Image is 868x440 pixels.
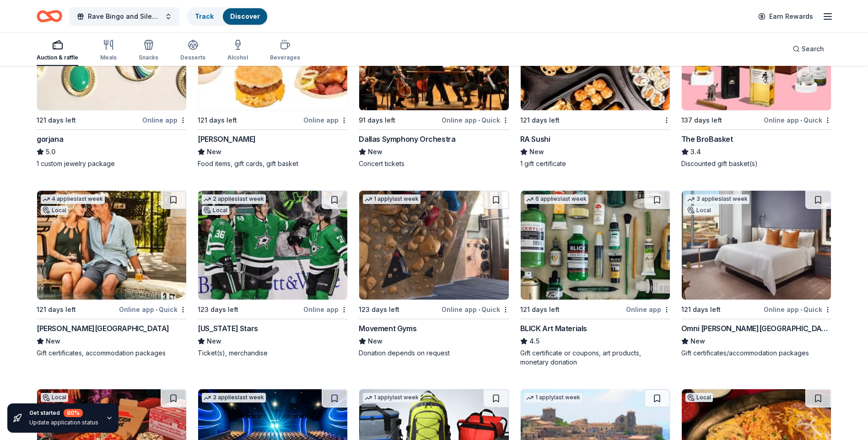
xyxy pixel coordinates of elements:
[207,146,221,157] span: New
[195,12,214,20] a: Track
[88,11,161,22] span: Rave Bingo and Silent Auction
[37,159,187,168] div: 1 custom jewelry package
[681,115,722,126] div: 137 days left
[41,393,68,402] div: Local
[800,117,802,124] span: •
[37,1,187,168] a: Image for gorjana7 applieslast week121 days leftOnline appgorjana5.01 custom jewelry package
[100,54,117,61] div: Meals
[202,206,229,215] div: Local
[520,115,560,126] div: 121 days left
[359,191,508,300] img: Image for Movement Gyms
[41,206,68,215] div: Local
[202,194,266,204] div: 2 applies last week
[198,1,348,168] a: Image for Bill MillerLocal121 days leftOnline app[PERSON_NAME]NewFood items, gift cards, gift basket
[681,190,831,358] a: Image for Omni Barton Creek Resort & Spa 3 applieslast weekLocal121 days leftOnline app•QuickOmni...
[690,336,705,347] span: New
[198,159,348,168] div: Food items, gift cards, gift basket
[29,419,98,426] div: Update application status
[681,349,831,358] div: Gift certificates/accommodation packages
[227,36,248,66] button: Alcohol
[37,115,76,126] div: 121 days left
[359,1,509,168] a: Image for Dallas Symphony Orchestra1 applylast weekLocal91 days leftOnline app•QuickDallas Sympho...
[303,304,348,315] div: Online app
[139,36,158,66] button: Snacks
[37,349,187,358] div: Gift certificates, accommodation packages
[681,159,831,168] div: Discounted gift basket(s)
[41,194,105,204] div: 4 applies last week
[359,115,395,126] div: 91 days left
[46,146,55,157] span: 5.0
[37,304,76,315] div: 121 days left
[359,323,416,334] div: Movement Gyms
[100,36,117,66] button: Meals
[198,349,348,358] div: Ticket(s), merchandise
[139,54,158,61] div: Snacks
[785,40,831,58] button: Search
[520,134,550,145] div: RA Sushi
[142,114,187,126] div: Online app
[37,134,63,145] div: gorjana
[520,349,670,367] div: Gift certificate or coupons, art products, monetary donation
[800,306,802,313] span: •
[478,306,480,313] span: •
[753,8,819,25] a: Earn Rewards
[681,134,733,145] div: The BroBasket
[520,159,670,168] div: 1 gift certificate
[187,7,268,26] button: TrackDiscover
[156,306,157,313] span: •
[202,393,266,402] div: 3 applies last week
[37,190,187,358] a: Image for La Cantera Resort & Spa4 applieslast weekLocal121 days leftOnline app•Quick[PERSON_NAME...
[529,146,544,157] span: New
[37,323,169,334] div: [PERSON_NAME][GEOGRAPHIC_DATA]
[442,114,509,126] div: Online app Quick
[207,336,221,347] span: New
[37,36,78,66] button: Auction & raffle
[37,54,78,61] div: Auction & raffle
[198,323,258,334] div: [US_STATE] Stars
[359,190,509,358] a: Image for Movement Gyms1 applylast week123 days leftOnline app•QuickMovement GymsNewDonation depe...
[198,191,347,300] img: Image for Texas Stars
[520,1,670,168] a: Image for RA Sushi121 days leftRA SushiNew1 gift certificate
[363,393,421,402] div: 1 apply last week
[520,190,670,367] a: Image for BLICK Art Materials6 applieslast week121 days leftOnline appBLICK Art Materials4.5Gift ...
[37,191,186,300] img: Image for La Cantera Resort & Spa
[524,393,582,402] div: 1 apply last week
[764,114,831,126] div: Online app Quick
[363,194,421,204] div: 1 apply last week
[46,336,60,347] span: New
[626,304,670,315] div: Online app
[529,336,539,347] span: 4.5
[368,146,383,157] span: New
[368,336,383,347] span: New
[37,5,62,27] a: Home
[359,349,509,358] div: Donation depends on request
[764,304,831,315] div: Online app Quick
[682,191,831,300] img: Image for Omni Barton Creek Resort & Spa
[29,409,98,417] div: Get started
[180,36,205,66] button: Desserts
[359,159,509,168] div: Concert tickets
[64,409,83,417] div: 80 %
[198,304,238,315] div: 123 days left
[70,7,179,26] button: Rave Bingo and Silent Auction
[520,323,587,334] div: BLICK Art Materials
[524,194,588,204] div: 6 applies last week
[119,304,187,315] div: Online app Quick
[681,1,831,168] a: Image for The BroBasket9 applieslast week137 days leftOnline app•QuickThe BroBasket3.4Discounted ...
[802,43,824,54] span: Search
[520,304,560,315] div: 121 days left
[690,146,701,157] span: 3.4
[685,393,713,402] div: Local
[303,114,348,126] div: Online app
[270,36,300,66] button: Beverages
[230,12,260,20] a: Discover
[180,54,205,61] div: Desserts
[359,304,399,315] div: 123 days left
[681,323,831,334] div: Omni [PERSON_NAME][GEOGRAPHIC_DATA]
[198,190,348,358] a: Image for Texas Stars2 applieslast weekLocal123 days leftOnline app[US_STATE] StarsNewTicket(s), ...
[681,304,721,315] div: 121 days left
[685,206,713,215] div: Local
[521,191,670,300] img: Image for BLICK Art Materials
[227,54,248,61] div: Alcohol
[198,134,256,145] div: [PERSON_NAME]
